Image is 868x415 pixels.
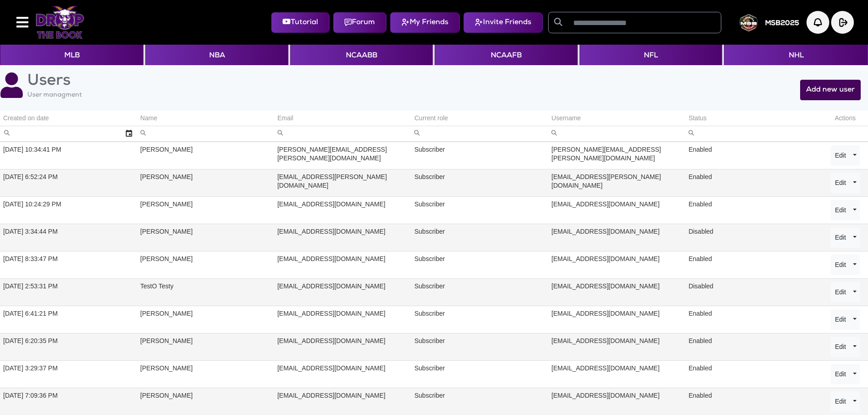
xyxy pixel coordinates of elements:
[831,364,850,384] button: Edit
[724,45,868,65] button: NHL
[435,45,577,65] button: NCAAFB
[36,6,84,39] img: Logo
[274,251,411,278] td: [EMAIL_ADDRESS][DOMAIN_NAME]
[414,114,448,123] div: Current role
[290,45,433,65] button: NCAABB
[831,173,850,193] button: Edit
[831,337,850,357] button: Edit
[548,196,685,224] td: [EMAIL_ADDRESS][DOMAIN_NAME]
[274,126,411,141] input: Filter cell
[411,306,548,333] td: Subscriber
[137,388,274,415] td: [PERSON_NAME]
[685,251,822,278] td: Enabled
[831,282,850,302] button: Edit
[765,20,799,28] h5: MSB2025
[411,126,548,141] input: Filter cell
[831,255,850,275] button: Edit
[411,388,548,415] td: Subscriber
[685,169,822,196] td: Enabled
[548,360,685,388] td: [EMAIL_ADDRESS][DOMAIN_NAME]
[274,278,411,306] td: [EMAIL_ADDRESS][DOMAIN_NAME]
[580,45,722,65] button: NFL
[274,333,411,360] td: [EMAIL_ADDRESS][DOMAIN_NAME]
[685,126,822,141] input: Filter cell
[685,278,822,306] td: Disabled
[411,142,548,169] td: Subscriber
[740,13,758,31] img: User
[140,114,157,123] div: Name
[137,196,274,224] td: [PERSON_NAME]
[548,333,685,360] td: [EMAIL_ADDRESS][DOMAIN_NAME]
[274,360,411,388] td: [EMAIL_ADDRESS][DOMAIN_NAME]
[831,309,850,330] button: Edit
[274,111,411,126] td: Column Email
[274,196,411,224] td: [EMAIL_ADDRESS][DOMAIN_NAME]
[390,12,460,33] button: My Friends
[411,169,548,196] td: Subscriber
[685,360,822,388] td: Enabled
[548,111,685,126] td: Column Username
[411,196,548,224] td: Subscriber
[685,111,822,126] td: Column Status
[274,169,411,196] td: [EMAIL_ADDRESS][PERSON_NAME][DOMAIN_NAME]
[121,126,137,141] div: Select
[137,333,274,360] td: [PERSON_NAME]
[548,126,685,141] input: Filter cell
[685,196,822,224] td: Enabled
[137,278,274,306] td: TestO Testy
[137,251,274,278] td: [PERSON_NAME]
[137,360,274,388] td: [PERSON_NAME]
[685,333,822,360] td: Enabled
[685,306,822,333] td: Enabled
[137,169,274,196] td: [PERSON_NAME]
[274,306,411,333] td: [EMAIL_ADDRESS][DOMAIN_NAME]
[411,224,548,251] td: Subscriber
[411,278,548,306] td: Subscriber
[274,142,411,169] td: [PERSON_NAME][EMAIL_ADDRESS][PERSON_NAME][DOMAIN_NAME]
[145,45,288,65] button: NBA
[274,388,411,415] td: [EMAIL_ADDRESS][DOMAIN_NAME]
[826,114,865,123] div: Actions
[685,224,822,251] td: Disabled
[27,72,82,91] h1: Users
[333,12,386,33] button: Forum
[137,224,274,251] td: [PERSON_NAME]
[831,227,850,248] button: Edit
[3,114,49,123] div: Created on date
[548,251,685,278] td: [EMAIL_ADDRESS][DOMAIN_NAME]
[548,224,685,251] td: [EMAIL_ADDRESS][DOMAIN_NAME]
[137,306,274,333] td: [PERSON_NAME]
[831,391,850,412] button: Edit
[137,142,274,169] td: [PERSON_NAME]
[551,114,581,123] div: Username
[27,91,82,100] label: User managment
[806,11,829,34] img: Notification
[685,142,822,169] td: Enabled
[548,278,685,306] td: [EMAIL_ADDRESS][DOMAIN_NAME]
[800,80,861,100] button: Add new user
[548,306,685,333] td: [EMAIL_ADDRESS][DOMAIN_NAME]
[277,114,293,123] div: Email
[548,169,685,196] td: [EMAIL_ADDRESS][PERSON_NAME][DOMAIN_NAME]
[411,251,548,278] td: Subscriber
[137,111,274,126] td: Column Name
[411,360,548,388] td: Subscriber
[411,111,548,126] td: Column Current role
[685,388,822,415] td: Enabled
[548,142,685,169] td: [PERSON_NAME][EMAIL_ADDRESS][PERSON_NAME][DOMAIN_NAME]
[688,114,707,123] div: Status
[831,200,850,220] button: Edit
[411,333,548,360] td: Subscriber
[822,111,868,126] td: Column Actions
[271,12,329,33] button: Tutorial
[463,12,543,33] button: Invite Friends
[274,224,411,251] td: [EMAIL_ADDRESS][DOMAIN_NAME]
[137,126,274,141] input: Filter cell
[548,388,685,415] td: [EMAIL_ADDRESS][DOMAIN_NAME]
[831,145,850,166] button: Edit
